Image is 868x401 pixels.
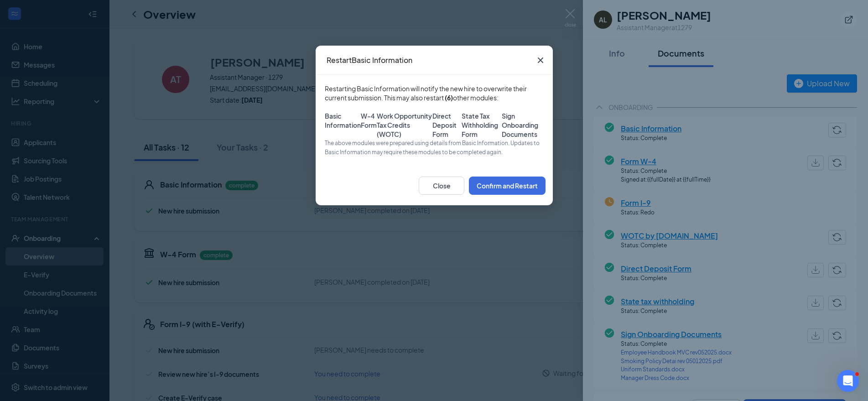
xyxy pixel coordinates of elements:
b: ( 6 ) [445,94,453,102]
span: Basic Information [325,111,361,139]
button: Close [528,46,553,75]
span: Sign Onboarding Documents [501,111,543,139]
span: Restarting Basic Information will notify the new hire to overwrite their current submission. This... [325,84,544,111]
span: State Tax Withholding Form [462,111,501,139]
button: Confirm and Restart [469,177,546,195]
span: Direct Deposit Form [432,111,462,139]
span: Work Opportunity Tax Credits (WOTC) [377,111,432,139]
span: W-4 Form [361,111,377,139]
iframe: Intercom live chat [837,370,859,392]
span: The above modules were prepared using details from Basic Information. Updates to Basic Informatio... [325,139,544,157]
svg: Cross [535,55,546,66]
h4: Restart Basic Information [327,55,412,65]
button: Close [419,177,464,195]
